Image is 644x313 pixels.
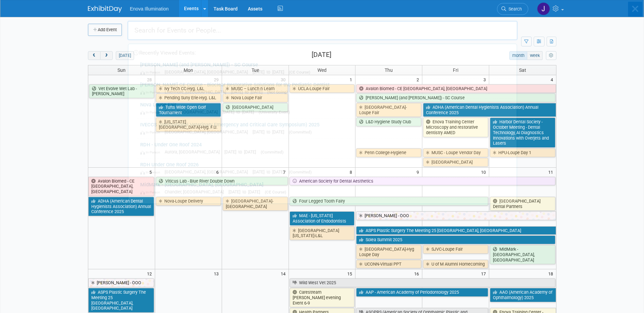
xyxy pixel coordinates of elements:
[228,189,263,194] span: [DATE] to [DATE]
[259,110,290,114] span: (University Event)
[137,139,513,158] a: RDH - Under One Roof 2024 In-Person Aurora, [GEOGRAPHIC_DATA] [DATE] to [DATE] (Committed)
[231,89,266,95] span: [DATE] to [DATE]
[267,90,288,95] span: (Not Going)
[140,130,163,134] span: In-Person
[137,59,513,78] a: [PERSON_NAME] (and [PERSON_NAME]) - SC Course In-Person [GEOGRAPHIC_DATA], [GEOGRAPHIC_DATA] [DAT...
[137,159,513,178] a: RDH Under One Roof 2026 In-Person [GEOGRAPHIC_DATA], [GEOGRAPHIC_DATA] [DATE] to [DATE] (Committed)
[140,170,163,174] span: In-Person
[165,129,251,134] span: [GEOGRAPHIC_DATA], [GEOGRAPHIC_DATA]
[224,149,259,154] span: [DATE] to [DATE]
[132,44,513,59] div: Recently Viewed Events:
[165,89,229,95] span: Livermore, [GEOGRAPHIC_DATA]
[137,99,513,118] a: Nova Loupe Fair In-Person Davie, [GEOGRAPHIC_DATA] [DATE] to [DATE] (University Event)
[127,21,518,40] input: Search for Events or People...
[253,69,288,75] span: [DATE] to [DATE]
[137,179,513,198] a: MidMark - [GEOGRAPHIC_DATA], [GEOGRAPHIC_DATA] In-Person Chandler, [GEOGRAPHIC_DATA] [DATE] to [D...
[222,109,257,114] span: [DATE] to [DATE]
[137,79,513,98] a: [PERSON_NAME] CE Course - Bioclear Restorative Solutions for the Pediatric Dentist In-Person Live...
[253,129,288,134] span: [DATE] to [DATE]
[140,70,163,75] span: In-Person
[261,150,283,154] span: (Committed)
[165,69,251,75] span: [GEOGRAPHIC_DATA], [GEOGRAPHIC_DATA]
[265,190,286,194] span: (CE Course)
[140,150,163,154] span: In-Person
[140,110,163,114] span: In-Person
[289,130,312,134] span: (Committed)
[140,190,163,194] span: In-Person
[253,169,288,174] span: [DATE] to [DATE]
[165,149,223,154] span: Aurora, [GEOGRAPHIC_DATA]
[137,119,513,138] a: IVECCS (International Veterinary Emergency and Critical Care Symposium) 2025 In-Person [GEOGRAPHI...
[140,90,163,95] span: In-Person
[165,169,251,174] span: [GEOGRAPHIC_DATA], [GEOGRAPHIC_DATA]
[289,70,310,75] span: (CE Course)
[165,189,227,194] span: Chandler, [GEOGRAPHIC_DATA]
[165,109,221,114] span: Davie, [GEOGRAPHIC_DATA]
[289,170,312,174] span: (Committed)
